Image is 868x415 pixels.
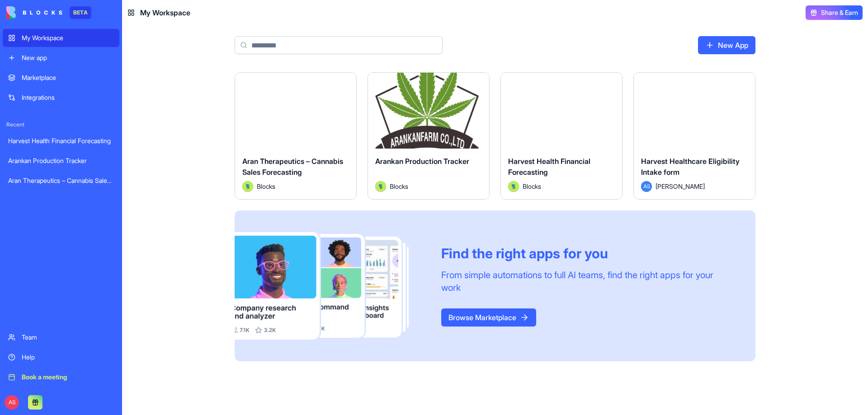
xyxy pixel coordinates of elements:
a: Integrations [3,89,119,107]
span: AS [5,395,19,410]
a: Marketplace [3,69,119,87]
a: Harvest Health Financial Forecasting [3,132,119,150]
a: Aran Therapeutics – Cannabis Sales Forecasting [3,172,119,190]
div: BETA [70,6,91,19]
div: Help [22,353,114,362]
img: Avatar [242,181,253,192]
div: Harvest Health Financial Forecasting [8,136,114,145]
div: Book a meeting [22,373,114,382]
span: Blocks [523,182,541,191]
a: Help [3,348,119,366]
div: Integrations [22,93,114,102]
a: Aran Therapeutics – Cannabis Sales ForecastingAvatarBlocks [235,72,357,200]
img: logo [6,6,62,19]
span: Harvest Health Financial Forecasting [508,157,590,177]
div: My Workspace [22,33,114,42]
button: Share & Earn [806,5,863,20]
div: From simple automations to full AI teams, find the right apps for your work [441,269,734,294]
span: My Workspace [140,7,190,18]
span: [PERSON_NAME] [656,182,705,191]
div: Team [22,333,114,342]
a: New app [3,49,119,67]
span: Blocks [390,182,408,191]
a: My Workspace [3,29,119,47]
a: Harvest Healthcare Eligibility Intake formAS[PERSON_NAME] [633,72,755,200]
a: New App [698,36,755,54]
span: Aran Therapeutics – Cannabis Sales Forecasting [242,157,343,177]
span: Recent [3,121,119,128]
a: Browse Marketplace [441,308,536,326]
a: Arankan Production TrackerAvatarBlocks [368,72,490,200]
span: Arankan Production Tracker [375,157,469,166]
img: Frame_181_egmpey.png [235,232,427,340]
div: Marketplace [22,73,114,82]
img: Avatar [375,181,386,192]
a: Book a meeting [3,368,119,386]
div: Arankan Production Tracker [8,156,114,165]
a: Harvest Health Financial ForecastingAvatarBlocks [500,72,623,200]
span: Share & Earn [821,8,858,17]
div: Aran Therapeutics – Cannabis Sales Forecasting [8,176,114,185]
div: New app [22,53,114,62]
a: BETA [6,6,91,19]
img: Avatar [508,181,519,192]
a: Arankan Production Tracker [3,152,119,170]
span: Harvest Healthcare Eligibility Intake form [641,157,740,177]
span: Blocks [257,182,275,191]
div: Find the right apps for you [441,245,734,261]
span: AS [641,181,652,192]
a: Team [3,328,119,346]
